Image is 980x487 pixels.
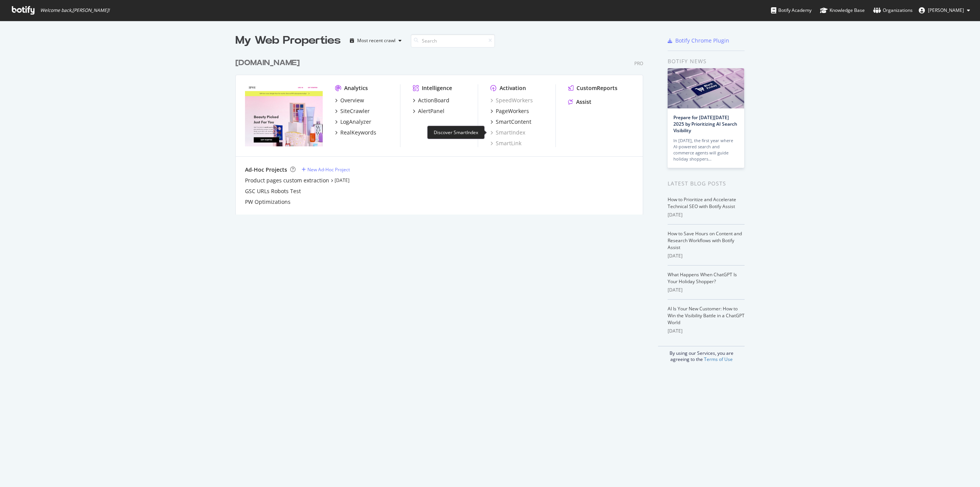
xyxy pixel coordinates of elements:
div: Activation [500,84,526,92]
a: SmartContent [490,118,531,126]
div: Discover SmartIndex [427,126,485,139]
div: Latest Blog Posts [668,179,745,188]
div: Botify Chrome Plugin [675,37,729,44]
div: Ad-Hoc Projects [245,166,287,174]
a: Terms of Use [704,356,733,362]
a: PW Optimizations [245,198,291,206]
div: LogAnalyzer [340,118,371,126]
div: Organizations [873,7,913,14]
div: In [DATE], the first year where AI-powered search and commerce agents will guide holiday shoppers… [673,138,738,162]
a: PageWorkers [490,107,529,115]
a: Prepare for [DATE][DATE] 2025 by Prioritizing AI Search Visibility [673,114,737,134]
a: SiteCrawler [335,107,370,115]
span: Gautam Sundaresan [928,7,964,13]
div: ActionBoard [418,97,449,104]
div: PageWorkers [496,107,529,115]
div: CustomReports [577,84,617,92]
div: Pro [634,60,643,67]
div: RealKeywords [340,129,376,136]
div: [DATE] [668,328,745,335]
a: Botify Chrome Plugin [668,37,729,44]
a: SpeedWorkers [490,97,533,104]
div: Assist [576,98,591,106]
a: SmartLink [490,139,521,147]
img: ipsy.com [245,84,323,146]
button: [PERSON_NAME] [913,4,976,16]
a: What Happens When ChatGPT Is Your Holiday Shopper? [668,271,737,285]
a: [DATE] [335,177,350,184]
div: My Web Properties [235,33,341,48]
a: RealKeywords [335,129,376,136]
div: Knowledge Base [820,7,865,14]
div: SiteCrawler [340,107,370,115]
div: [DATE] [668,253,745,259]
div: By using our Services, you are agreeing to the [658,346,745,362]
div: Botify news [668,57,745,66]
div: grid [235,48,649,215]
span: Welcome back, [PERSON_NAME] ! [40,7,109,13]
a: ActionBoard [413,97,449,104]
div: Analytics [344,84,368,92]
a: LogAnalyzer [335,118,371,126]
img: Prepare for Black Friday 2025 by Prioritizing AI Search Visibility [668,68,744,108]
div: Intelligence [422,84,452,92]
a: CustomReports [568,84,617,92]
div: AlertPanel [418,107,444,115]
a: Overview [335,97,364,104]
a: SmartIndex [490,129,525,136]
a: [DOMAIN_NAME] [235,57,303,69]
a: How to Save Hours on Content and Research Workflows with Botify Assist [668,230,742,251]
div: [DATE] [668,212,745,218]
a: New Ad-Hoc Project [302,166,350,173]
div: Overview [340,97,364,104]
a: AI Is Your New Customer: How to Win the Visibility Battle in a ChatGPT World [668,305,745,326]
a: Product pages custom extraction [245,177,329,184]
div: [DATE] [668,287,745,294]
a: Assist [568,98,591,106]
a: GSC URLs Robots Test [245,187,301,195]
div: Botify Academy [771,7,812,14]
a: How to Prioritize and Accelerate Technical SEO with Botify Assist [668,196,736,210]
div: Most recent crawl [357,38,395,43]
a: AlertPanel [413,107,444,115]
div: SmartContent [496,118,531,126]
button: Most recent crawl [347,34,405,47]
input: Search [411,34,495,48]
div: [DOMAIN_NAME] [235,57,300,69]
div: New Ad-Hoc Project [307,166,350,173]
